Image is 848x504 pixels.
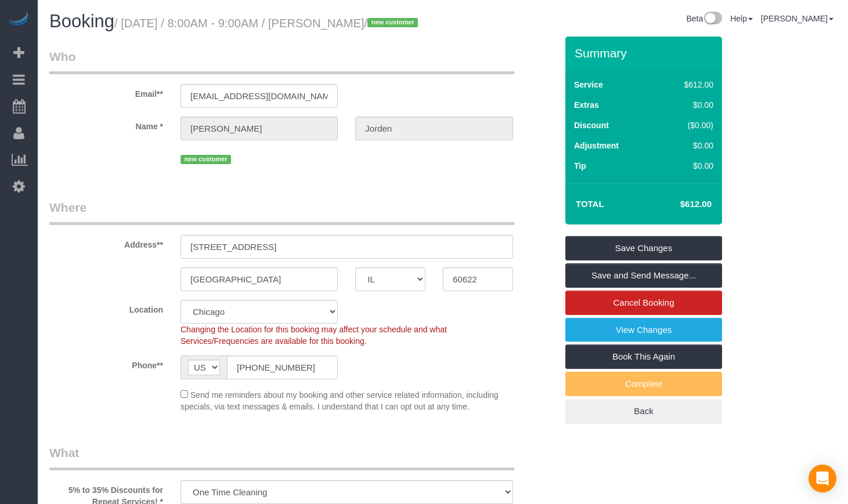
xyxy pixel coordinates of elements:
div: $612.00 [659,79,713,90]
span: / [365,17,422,30]
a: [PERSON_NAME] [761,14,833,23]
div: ($0.00) [659,119,713,131]
a: Help [730,14,753,23]
h4: $612.00 [645,200,712,209]
label: Extras [574,99,599,111]
img: Automaid Logo [7,12,30,28]
input: Last Name* [355,117,513,140]
label: Discount [574,119,609,131]
label: Name * [41,117,172,132]
legend: Who [49,48,514,74]
a: Back [565,399,722,423]
input: First Name** [181,117,338,140]
a: Save Changes [565,236,722,260]
label: Adjustment [574,140,619,151]
h3: Summary [575,46,716,60]
div: $0.00 [659,99,713,111]
span: new customer [181,155,231,164]
legend: What [49,444,514,470]
a: Beta [686,14,722,23]
legend: Where [49,199,514,225]
div: $0.00 [659,140,713,151]
span: new customer [367,18,418,27]
img: New interface [703,12,722,27]
small: / [DATE] / 8:00AM - 9:00AM / [PERSON_NAME] [114,17,421,30]
a: View Changes [565,318,722,342]
strong: Total [576,199,604,209]
input: Zip Code** [443,267,513,291]
a: Book This Again [565,345,722,369]
span: Changing the Location for this booking may affect your schedule and what Services/Frequencies are... [181,325,447,346]
a: Cancel Booking [565,291,722,315]
div: $0.00 [659,160,713,172]
a: Save and Send Message... [565,263,722,288]
label: Service [574,79,603,90]
span: Booking [49,11,114,31]
label: Location [41,300,172,316]
span: Send me reminders about my booking and other service related information, including specials, via... [181,390,499,411]
div: Open Intercom Messenger [809,465,836,492]
label: Tip [574,160,586,172]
